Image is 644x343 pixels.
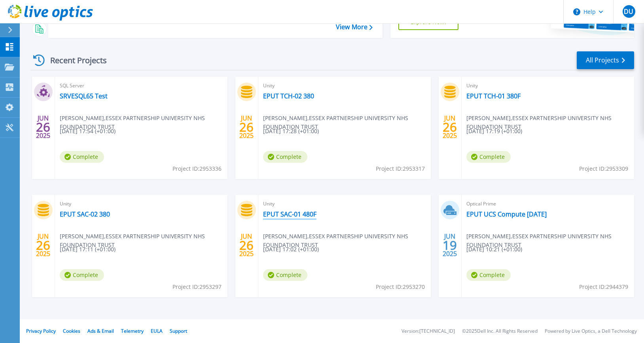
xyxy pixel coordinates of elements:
[466,269,511,281] span: Complete
[60,127,116,136] span: [DATE] 17:54 (+01:00)
[172,164,222,173] span: Project ID: 2953336
[442,113,457,141] div: JUN 2025
[442,231,457,260] div: JUN 2025
[60,210,110,218] a: EPUT SAC-02 380
[263,81,426,90] span: Unity
[239,231,254,260] div: JUN 2025
[376,283,425,291] span: Project ID: 2953270
[60,114,227,131] span: [PERSON_NAME] , ESSEX PARTNERSHIP UNIVERSITY NHS FOUNDATION TRUST
[462,329,538,334] li: © 2025 Dell Inc. All Rights Reserved
[36,113,51,141] div: JUN 2025
[30,51,117,70] div: Recent Projects
[443,242,457,249] span: 19
[466,92,521,100] a: EPUT TCH-01 380F
[263,127,319,136] span: [DATE] 17:28 (+01:00)
[60,92,108,100] a: SRVESQL65 Test
[263,245,319,254] span: [DATE] 17:02 (+01:00)
[624,8,633,15] span: DU
[376,164,425,173] span: Project ID: 2953317
[170,328,187,334] a: Support
[402,329,455,334] li: Version: [TECHNICAL_ID]
[60,81,223,90] span: SQL Server
[263,200,426,208] span: Unity
[466,114,634,131] span: [PERSON_NAME] , ESSEX PARTNERSHIP UNIVERSITY NHS FOUNDATION TRUST
[63,328,80,334] a: Cookies
[26,328,56,334] a: Privacy Policy
[466,200,629,208] span: Optical Prime
[263,269,307,281] span: Complete
[263,92,314,100] a: EPUT TCH-02 380
[60,151,104,163] span: Complete
[466,232,634,249] span: [PERSON_NAME] , ESSEX PARTNERSHIP UNIVERSITY NHS FOUNDATION TRUST
[579,283,628,291] span: Project ID: 2944379
[466,127,522,136] span: [DATE] 17:19 (+01:00)
[36,231,51,260] div: JUN 2025
[60,200,223,208] span: Unity
[263,210,316,218] a: EPUT SAC-01 480F
[263,232,431,249] span: [PERSON_NAME] , ESSEX PARTNERSHIP UNIVERSITY NHS FOUNDATION TRUST
[263,114,431,131] span: [PERSON_NAME] , ESSEX PARTNERSHIP UNIVERSITY NHS FOUNDATION TRUST
[466,151,511,163] span: Complete
[60,232,227,249] span: [PERSON_NAME] , ESSEX PARTNERSHIP UNIVERSITY NHS FOUNDATION TRUST
[60,269,104,281] span: Complete
[263,151,307,163] span: Complete
[239,124,254,130] span: 26
[121,328,144,334] a: Telemetry
[239,242,254,249] span: 26
[336,23,373,31] a: View More
[151,328,163,334] a: EULA
[545,329,637,334] li: Powered by Live Optics, a Dell Technology
[443,124,457,130] span: 26
[466,81,629,90] span: Unity
[87,328,114,334] a: Ads & Email
[239,113,254,141] div: JUN 2025
[60,245,116,254] span: [DATE] 17:11 (+01:00)
[36,242,50,249] span: 26
[172,283,222,291] span: Project ID: 2953297
[36,124,50,130] span: 26
[466,245,522,254] span: [DATE] 10:21 (+01:00)
[466,210,547,218] a: EPUT UCS Compute [DATE]
[577,51,634,69] a: All Projects
[579,164,628,173] span: Project ID: 2953309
